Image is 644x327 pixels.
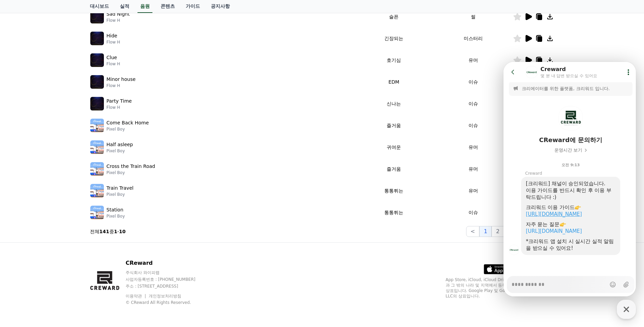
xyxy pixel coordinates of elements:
[434,180,513,202] td: 유머
[354,115,434,136] td: 즐거움
[90,206,104,219] img: music
[90,119,104,132] img: music
[149,294,181,298] a: 개인정보처리방침
[90,32,104,45] img: music
[126,277,208,282] p: 사업자등록번호 : [PHONE_NUMBER]
[354,28,434,49] td: 긴장되는
[107,126,149,132] p: Pixel Boy
[107,163,155,170] p: Cross the Train Road
[354,93,434,115] td: 신나는
[107,83,136,88] p: Flow H
[126,270,208,275] p: 주식회사 와이피랩
[107,61,120,67] p: Flow H
[90,97,104,110] img: music
[107,98,132,105] p: Party Time
[90,140,104,154] img: music
[90,75,104,89] img: music
[107,18,130,23] p: Flow H
[126,259,208,267] p: CReward
[434,202,513,223] td: 이슈
[354,49,434,71] td: 호기심
[119,229,126,234] strong: 10
[354,180,434,202] td: 통통튀는
[90,53,104,67] img: music
[107,170,155,175] p: Pixel Boy
[107,54,117,61] p: Clue
[354,158,434,180] td: 즐거움
[434,71,513,93] td: 이슈
[503,62,636,296] iframe: Channel chat
[107,148,133,154] p: Pixel Boy
[434,115,513,136] td: 이슈
[107,206,124,213] p: Station
[107,119,149,126] p: Come Back Home
[126,294,147,298] a: 이용약관
[90,10,104,23] img: music
[107,32,117,39] p: Hide
[107,192,134,197] p: Pixel Boy
[354,202,434,223] td: 통통튀는
[126,283,208,289] p: 주소 : [STREET_ADDRESS]
[90,162,104,176] img: music
[107,11,130,18] p: Sad Night
[354,71,434,93] td: EDM
[90,184,104,197] img: music
[114,229,117,234] strong: 1
[126,300,208,305] p: © CReward All Rights Reserved.
[107,39,120,45] p: Flow H
[446,277,554,299] p: App Store, iCloud, iCloud Drive 및 iTunes Store는 미국과 그 밖의 나라 및 지역에서 등록된 Apple Inc.의 서비스 상표입니다. Goo...
[434,6,513,28] td: 썰
[492,226,504,237] button: 2
[107,105,132,110] p: Flow H
[479,226,492,237] button: 1
[107,213,125,219] p: Pixel Boy
[434,93,513,115] td: 이슈
[434,49,513,71] td: 유머
[99,229,109,234] strong: 141
[354,136,434,158] td: 귀여운
[434,158,513,180] td: 유머
[107,141,133,148] p: Half asleep
[434,28,513,49] td: 미스터리
[466,226,479,237] button: <
[90,228,126,235] p: 전체 중 -
[107,185,134,192] p: Train Travel
[434,136,513,158] td: 유머
[354,6,434,28] td: 슬픈
[107,76,136,83] p: Minor house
